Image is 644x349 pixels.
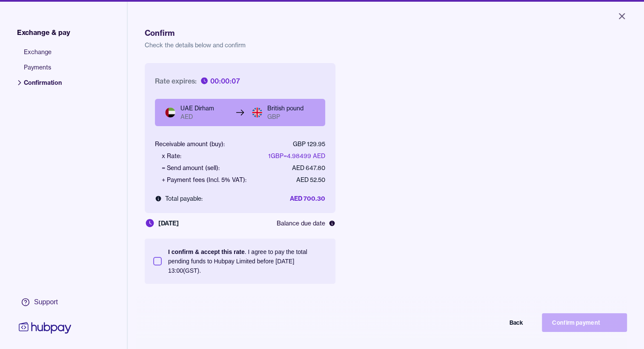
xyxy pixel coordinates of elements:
button: Close [607,7,637,26]
a: Support [17,293,73,311]
span: Balance due date [277,219,325,228]
div: 1 GBP = 4.98499 AED [268,152,325,160]
span: Confirmation [24,78,62,94]
div: [DATE] [145,218,179,228]
span: Payments [24,63,62,78]
span: British pound [267,104,303,112]
h1: Confirm [145,27,627,39]
div: x Rate: [162,152,181,160]
span: 00:00:07 [200,76,240,86]
div: GBP 129.95 [293,140,325,148]
span: GBP [267,112,280,121]
span: UAE Dirham [180,104,214,112]
div: + Payment fees (Incl. 5% VAT): [162,176,246,184]
p: Rate expires: [155,73,240,89]
div: Support [34,297,58,307]
div: AED 700.30 [290,194,325,203]
div: Receivable amount (buy): [155,140,225,148]
button: Back [448,313,533,332]
span: AED [180,112,193,121]
div: AED 647.80 [292,164,325,172]
p: I confirm & accept this rate [168,248,245,255]
div: = Send amount (sell): [162,164,220,172]
div: Total payable: [155,194,203,203]
span: Exchange [24,48,62,63]
span: Exchange & pay [17,27,70,37]
p: Check the details below and confirm [145,41,627,49]
div: AED 52.50 [296,176,325,184]
p: . I agree to pay the total pending funds to Hubpay Limited before [DATE] 13:00 (GST). [168,247,327,275]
